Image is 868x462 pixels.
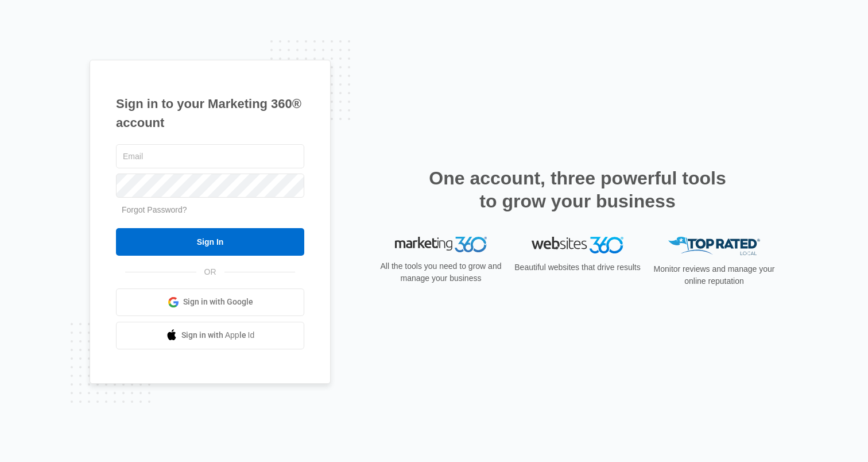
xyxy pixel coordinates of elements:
[116,228,304,256] input: Sign In
[650,263,778,287] p: Monitor reviews and manage your online reputation
[116,144,304,168] input: Email
[181,329,255,341] span: Sign in with Apple Id
[116,288,304,316] a: Sign in with Google
[196,266,224,278] span: OR
[116,322,304,349] a: Sign in with Apple Id
[377,260,505,284] p: All the tools you need to grow and manage your business
[532,237,623,253] img: Websites 360
[395,237,487,253] img: Marketing 360
[116,94,304,132] h1: Sign in to your Marketing 360® account
[425,167,730,213] h2: One account, three powerful tools to grow your business
[668,237,760,256] img: Top Rated Local
[183,296,253,308] span: Sign in with Google
[122,205,187,214] a: Forgot Password?
[513,261,642,274] p: Beautiful websites that drive results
